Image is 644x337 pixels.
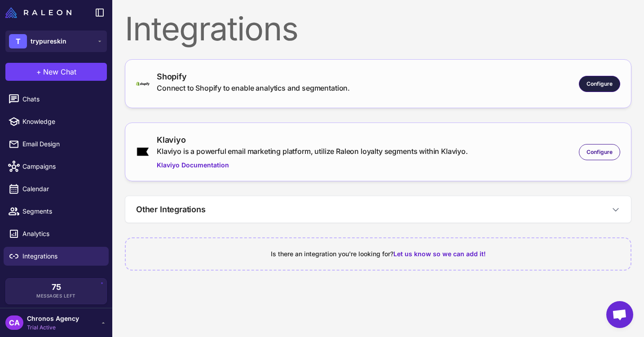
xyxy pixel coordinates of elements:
[136,82,150,86] img: shopify-logo-primary-logo-456baa801ee66a0a435671082365958316831c9960c480451dd0330bcdae304f.svg
[157,83,350,93] div: Connect to Shopify to enable analytics and segmentation.
[4,247,109,266] a: Integrations
[4,90,109,109] a: Chats
[22,206,101,216] span: Segments
[393,250,486,258] span: Let us know so we can add it!
[27,314,79,324] span: Chronos Agency
[4,135,109,153] a: Email Design
[157,70,350,83] div: Shopify
[22,139,101,149] span: Email Design
[157,134,468,146] div: Klaviyo
[606,301,633,328] a: Open chat
[52,283,61,291] span: 75
[22,229,101,239] span: Analytics
[4,224,109,243] a: Analytics
[22,184,101,194] span: Calendar
[36,293,76,299] span: Messages Left
[587,80,613,88] span: Configure
[4,112,109,131] a: Knowledge
[5,63,107,81] button: +New Chat
[587,148,613,156] span: Configure
[36,66,41,77] span: +
[4,202,109,221] a: Segments
[5,7,75,18] a: Raleon Logo
[9,34,27,48] div: T
[22,251,101,261] span: Integrations
[4,179,109,198] a: Calendar
[22,117,101,127] span: Knowledge
[22,162,101,171] span: Campaigns
[125,13,631,45] div: Integrations
[136,203,206,215] h3: Other Integrations
[31,36,66,46] span: trypureskin
[125,196,631,223] button: Other Integrations
[157,160,468,170] a: Klaviyo Documentation
[43,66,76,77] span: New Chat
[5,315,23,330] div: CA
[5,31,107,52] button: Ttrypureskin
[136,147,150,157] img: klaviyo.png
[4,157,109,176] a: Campaigns
[22,94,101,104] span: Chats
[5,7,71,18] img: Raleon Logo
[137,249,620,259] div: Is there an integration you're looking for?
[27,324,79,332] span: Trial Active
[157,146,468,157] div: Klaviyo is a powerful email marketing platform, utilize Raleon loyalty segments within Klaviyo.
